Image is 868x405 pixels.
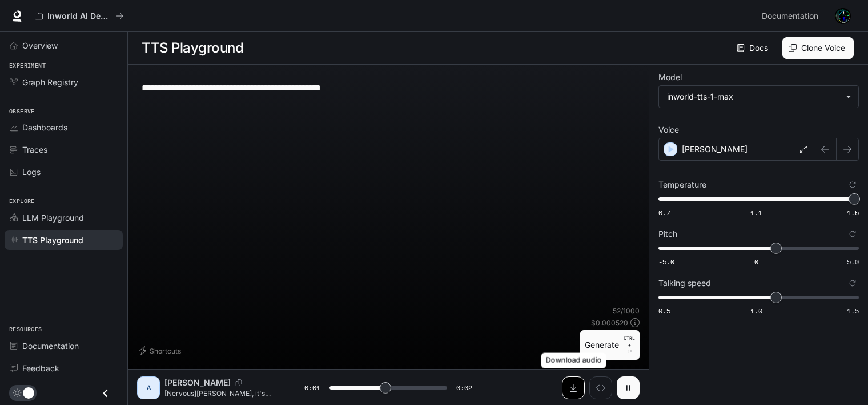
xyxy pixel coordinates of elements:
[658,306,670,316] span: 0.5
[847,257,859,267] span: 5.0
[139,379,158,397] div: A
[164,377,231,388] p: [PERSON_NAME]
[757,5,827,27] a: Documentation
[682,144,748,155] p: [PERSON_NAME]
[22,362,59,374] span: Feedback
[5,35,123,55] a: Overview
[734,37,773,59] a: Docs
[591,318,628,328] p: $ 0.000520
[23,386,34,399] span: Dark mode toggle
[456,382,472,394] span: 0:02
[5,72,123,92] a: Graph Registry
[541,353,606,368] div: Download audio
[5,117,123,137] a: Dashboards
[562,376,585,399] button: Download audio
[658,208,670,217] span: 0.7
[835,8,851,24] img: User avatar
[47,11,111,21] p: Inworld AI Demos
[589,376,612,399] button: Inspect
[5,140,123,160] a: Traces
[22,39,58,51] span: Overview
[5,336,123,356] a: Documentation
[304,382,320,394] span: 0:01
[658,73,682,81] p: Model
[847,208,859,217] span: 1.5
[750,306,762,316] span: 1.0
[667,91,840,102] div: inworld-tts-1-max
[762,9,818,23] span: Documentation
[22,76,78,88] span: Graph Registry
[22,212,84,224] span: LLM Playground
[93,382,118,405] button: Close drawer
[846,178,859,191] button: Reset to default
[22,234,83,246] span: TTS Playground
[831,5,854,27] button: User avatar
[624,335,635,355] p: ⏎
[750,208,762,217] span: 1.1
[846,277,859,289] button: Reset to default
[22,144,47,156] span: Traces
[658,257,674,267] span: -5.0
[613,306,640,316] p: 52 / 1000
[30,5,129,27] button: All workspaces
[22,121,67,133] span: Dashboards
[22,340,79,352] span: Documentation
[658,230,677,238] p: Pitch
[658,126,679,134] p: Voice
[754,257,758,267] span: 0
[137,342,186,360] button: Shortcuts
[658,181,706,189] p: Temperature
[5,230,123,250] a: TTS Playground
[847,306,859,316] span: 1.5
[5,208,123,228] a: LLM Playground
[659,86,858,108] div: inworld-tts-1-max
[580,330,640,360] button: GenerateCTRL +⏎
[658,279,711,287] p: Talking speed
[5,358,123,378] a: Feedback
[5,162,123,182] a: Logs
[231,379,247,386] button: Copy Voice ID
[142,37,243,59] h1: TTS Playground
[22,166,41,178] span: Logs
[164,388,277,398] p: [Nervous][PERSON_NAME], it's "make it or break it" now, guys!
[624,335,635,348] p: CTRL +
[782,37,854,59] button: Clone Voice
[846,228,859,240] button: Reset to default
